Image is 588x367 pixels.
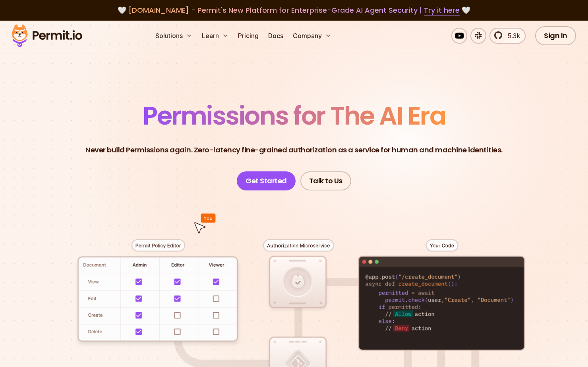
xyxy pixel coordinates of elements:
button: Learn [199,28,232,44]
a: 5.3k [489,28,526,44]
button: Solutions [152,28,195,44]
div: 🤍 🤍 [19,5,569,16]
p: Never build Permissions again. Zero-latency fine-grained authorization as a service for human and... [85,144,503,156]
a: Docs [265,28,286,44]
span: 5.3k [503,31,520,40]
a: Pricing [235,28,262,44]
span: [DOMAIN_NAME] - Permit's New Platform for Enterprise-Grade AI Agent Security | [128,5,460,15]
span: Permissions for The AI Era [143,98,445,133]
a: Sign In [535,26,576,45]
a: Get Started [237,171,296,190]
a: Talk to Us [300,171,351,190]
a: Try it here [424,5,460,15]
img: Permit logo [8,22,86,49]
button: Company [290,28,335,44]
